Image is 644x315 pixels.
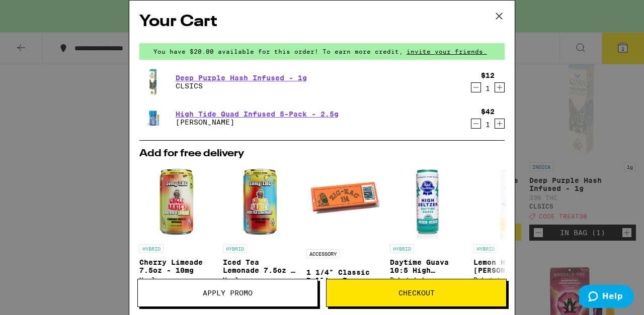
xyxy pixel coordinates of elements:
[398,289,435,296] span: Checkout
[473,276,549,283] div: Pabst Labs
[139,276,215,283] div: Uncle [PERSON_NAME]'s
[390,244,414,253] p: HYBRID
[390,276,465,283] div: Pabst Labs
[223,164,298,239] img: Uncle Arnie's - Iced Tea Lemonade 7.5oz - 10mg
[473,244,498,253] p: HYBRID
[139,11,505,33] h2: Your Cart
[137,279,318,307] button: Apply Promo
[176,82,307,90] p: CLSICS
[481,71,495,79] div: $12
[473,164,549,298] a: Open page for Lemon High Seltzer from Pabst Labs
[223,164,298,298] a: Open page for Iced Tea Lemonade 7.5oz - 10mg from Uncle Arnie's
[390,258,465,274] p: Daytime Guava 10:5 High [PERSON_NAME]
[306,249,340,258] p: ACCESSORY
[471,82,481,92] button: Decrement
[481,121,495,129] div: 1
[306,164,382,298] a: Open page for 1 1/4" Classic Rolling Papers from Zig-Zag
[481,84,495,92] div: 1
[495,82,505,92] button: Increment
[473,258,549,274] p: Lemon High [PERSON_NAME]
[473,164,549,239] img: Pabst Labs - Lemon High Seltzer
[579,285,634,310] iframe: Opens a widget where you can find more information
[203,289,253,296] span: Apply Promo
[223,244,247,253] p: HYBRID
[139,68,168,96] img: CLSICS - Deep Purple Hash Infused - 1g
[390,164,465,239] img: Pabst Labs - Daytime Guava 10:5 High Seltzer
[139,149,505,159] h2: Add for free delivery
[326,279,507,307] button: Checkout
[390,164,465,298] a: Open page for Daytime Guava 10:5 High Seltzer from Pabst Labs
[471,119,481,129] button: Decrement
[176,74,307,82] a: Deep Purple Hash Infused - 1g
[153,48,403,55] span: You have $20.00 available for this order! To earn more credit,
[139,104,168,132] img: Jeeter - High Tide Quad Infused 5-Pack - 2.5g
[495,119,505,129] button: Increment
[481,108,495,116] div: $42
[306,164,382,239] img: Zig-Zag - 1 1/4" Classic Rolling Papers
[176,110,339,118] a: High Tide Quad Infused 5-Pack - 2.5g
[176,118,339,126] p: [PERSON_NAME]
[139,164,215,239] img: Uncle Arnie's - Cherry Limeade 7.5oz - 10mg
[403,48,491,55] span: invite your friends.
[223,258,298,274] p: Iced Tea Lemonade 7.5oz - 10mg
[306,268,382,284] p: 1 1/4" Classic Rolling Papers
[223,276,298,283] div: Uncle [PERSON_NAME]'s
[139,164,215,298] a: Open page for Cherry Limeade 7.5oz - 10mg from Uncle Arnie's
[139,43,505,60] div: You have $20.00 available for this order! To earn more credit,invite your friends.
[139,258,215,274] p: Cherry Limeade 7.5oz - 10mg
